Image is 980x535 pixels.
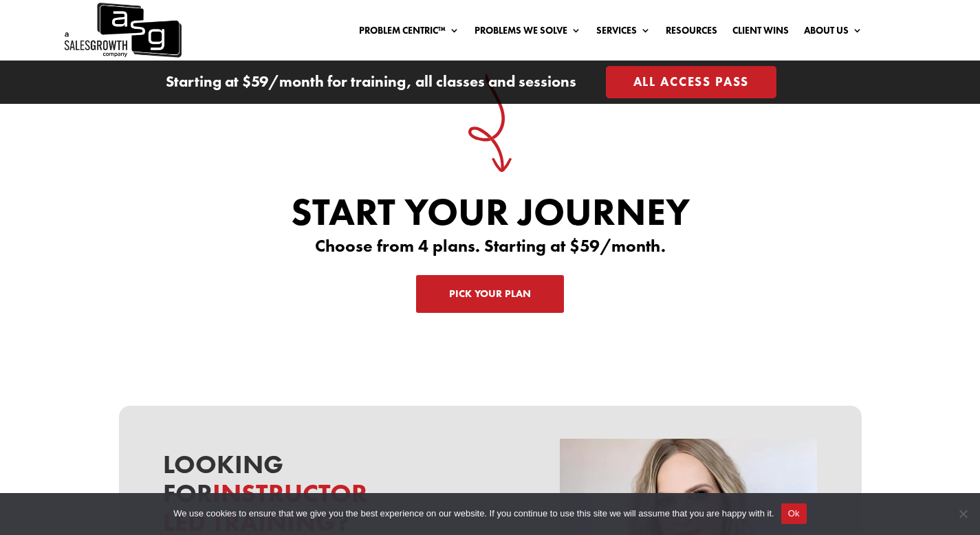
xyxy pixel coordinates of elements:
[732,25,789,41] a: Client Wins
[606,66,777,98] a: All Access Pass
[173,507,774,521] span: We use cookies to ensure that we give you the best experience on our website. If you continue to ...
[781,503,807,524] button: Ok
[804,25,862,41] a: About Us
[119,238,862,254] p: Choose from 4 plans. Starting at $59/month.
[359,25,459,41] a: Problem Centric™
[666,25,717,41] a: Resources
[119,193,862,238] h3: Start Your Journey
[416,275,564,314] a: Pick Your Plan
[956,507,970,521] span: No
[468,74,512,173] img: down-curly-arrow
[475,25,581,41] a: Problems We Solve
[596,25,651,41] a: Services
